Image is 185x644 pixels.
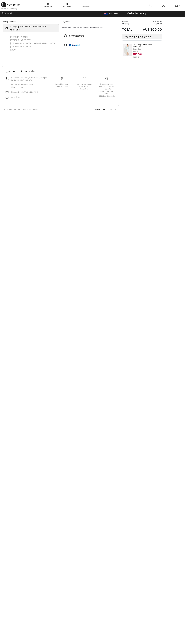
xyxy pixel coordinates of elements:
h3: Questions or Comments? [6,70,115,72]
span: EN [114,13,118,15]
div: Shipping [44,5,52,8]
div: Shipping and Billing Addresses are the same [10,25,55,31]
img: PayPal [69,44,80,47]
div: Summary [82,5,90,8]
img: Free shipping on orders over $180 [60,77,63,80]
div: © [GEOGRAPHIC_DATA] All Rights Reserved [4,108,38,111]
span: Payment [2,12,12,15]
a: Knee Length Wrap Dress Style 231747 [133,44,161,48]
span: AUD [104,13,113,15]
img: My Bag [175,4,178,7]
div: Delivery is a breeze since we pay the duties! [75,83,93,90]
a: [EMAIL_ADDRESS][DOMAIN_NAME] [11,91,38,93]
div: My Shopping Bag (1 Item) [122,34,162,39]
td: AU$ 55.00 [136,23,162,25]
div: Payment [63,5,71,8]
span: AU$ 245 [133,53,142,55]
div: Color: Opal Size: 6 [133,48,161,53]
s: AU$ 409 [133,56,142,59]
td: AU$ 245.00 [136,20,162,23]
img: search the website [149,4,152,7]
td: Total [122,25,136,34]
div: Credit Card [69,34,115,38]
img: email [6,91,8,94]
div: [PERSON_NAME] [STREET_ADDRESS] [GEOGRAPHIC_DATA], [GEOGRAPHIC_DATA], [GEOGRAPHIC_DATA] 2009 [8,33,59,54]
img: My Info [162,4,165,7]
p: Call us Toll-Free from [GEOGRAPHIC_DATA] or the US at [11,77,47,81]
img: Free shipping on orders over $180 [105,77,108,80]
div: < Continue Shopping [1,7,17,10]
img: Delivery is a breeze since we pay the duties! [83,77,86,80]
p: Dial [PHONE_NUMBER] From All Other Countries [11,83,47,88]
a: Privacy [107,108,117,110]
img: Australian Dollar [104,13,108,15]
img: chat [6,96,8,99]
a: Sign In [160,4,167,7]
td: AU$ 300.00 [136,25,162,34]
span: Online Chat [11,96,20,98]
img: Knee Length Wrap Dress Style 231747 [123,44,132,56]
a: Terms [91,108,100,110]
div: Billing Address [3,20,59,23]
a: [PHONE_NUMBER] [18,79,32,81]
img: call [6,77,8,80]
div: Free return label included for orders shipped to [GEOGRAPHIC_DATA] and [GEOGRAPHIC_DATA] [98,83,116,97]
img: Credit Card [69,35,72,37]
a: 1 [170,4,183,7]
img: 1ère Avenue [1,2,20,7]
span: 1 [128,21,129,22]
div: Payment [62,20,117,23]
div: Please select one of the following payment methods [62,24,117,31]
td: Items ( ) [122,20,136,23]
div: Order Summary [124,12,183,15]
span: 1 [179,4,180,6]
div: Free shipping on orders over $180 [53,83,71,88]
a: FAQ [100,108,106,110]
td: Shipping [122,23,136,25]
